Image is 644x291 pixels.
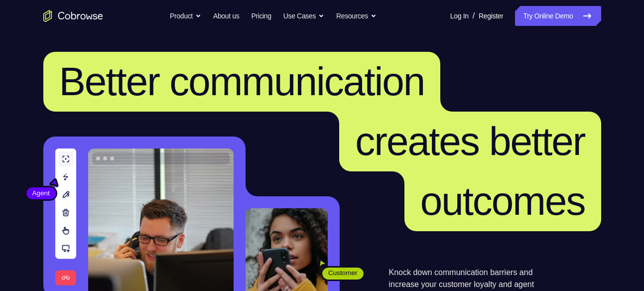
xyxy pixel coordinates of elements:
[43,10,103,22] a: Go to the home page
[479,6,503,26] a: Register
[336,6,377,26] button: Resources
[473,10,475,22] span: /
[515,6,601,26] a: Try Online Demo
[420,179,585,223] span: outcomes
[355,119,585,163] span: creates better
[170,6,201,26] button: Product
[59,59,425,104] span: Better communication
[450,6,469,26] a: Log In
[251,6,271,26] a: Pricing
[213,6,239,26] a: About us
[283,6,324,26] button: Use Cases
